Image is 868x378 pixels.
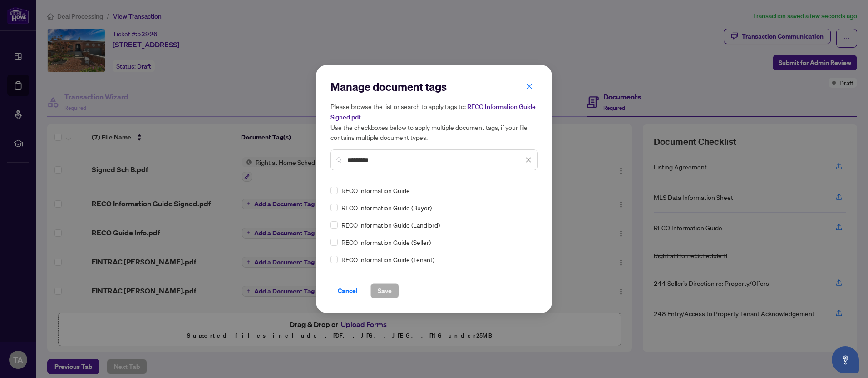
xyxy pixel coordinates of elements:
[341,203,432,213] span: RECO Information Guide (Buyer)
[341,185,410,195] span: RECO Information Guide
[338,283,358,298] span: Cancel
[370,283,399,298] button: Save
[330,101,538,142] h5: Please browse the list or search to apply tags to: Use the checkboxes below to apply multiple doc...
[330,80,538,94] h2: Manage document tags
[832,346,859,373] button: Open asap
[341,237,431,247] span: RECO Information Guide (Seller)
[526,83,533,90] span: close
[341,220,440,230] span: RECO Information Guide (Landlord)
[525,157,532,163] span: close
[341,254,434,264] span: RECO Information Guide (Tenant)
[330,283,365,298] button: Cancel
